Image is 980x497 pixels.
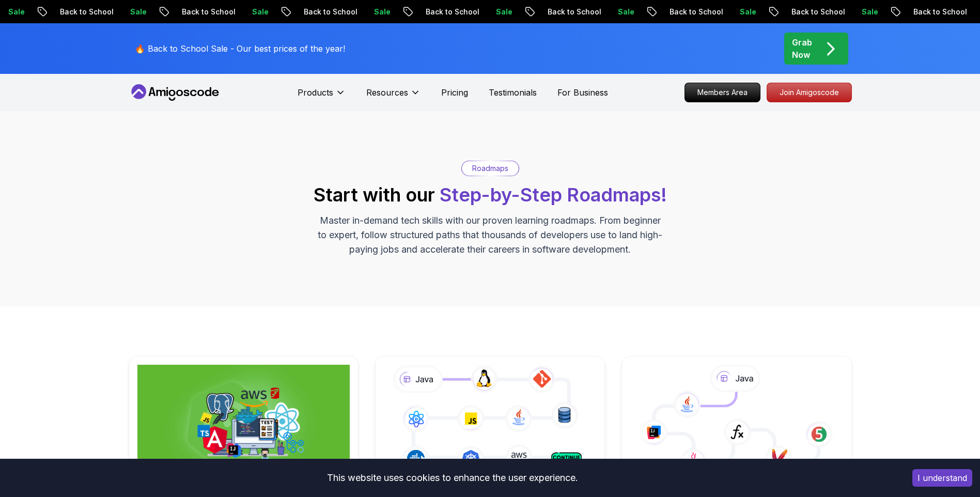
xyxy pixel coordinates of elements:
[557,86,608,99] a: For Business
[366,86,408,99] p: Resources
[317,213,664,257] p: Master in-demand tech skills with our proven learning roadmaps. From beginner to expert, follow s...
[685,83,760,102] p: Members Area
[767,83,852,102] a: Join Amigoscode
[295,7,366,17] p: Back to School
[122,7,155,17] p: Sale
[732,7,765,17] p: Sale
[472,163,508,174] p: Roadmaps
[8,467,897,489] div: This website uses cookies to enhance the user experience.
[137,365,350,476] img: Full Stack Professional v2
[767,83,851,102] p: Join Amigoscode
[685,83,760,102] a: Members Area
[488,7,521,17] p: Sale
[298,86,346,107] button: Products
[905,7,975,17] p: Back to School
[52,7,122,17] p: Back to School
[366,86,421,107] button: Resources
[366,7,399,17] p: Sale
[298,86,333,99] p: Products
[440,183,667,206] span: Step-by-Step Roadmaps!
[912,469,972,487] button: Accept cookies
[244,7,277,17] p: Sale
[135,42,345,55] p: 🔥 Back to School Sale - Our best prices of the year!
[417,7,488,17] p: Back to School
[314,184,667,205] h2: Start with our
[441,86,468,99] a: Pricing
[610,7,643,17] p: Sale
[174,7,244,17] p: Back to School
[792,36,812,61] p: Grab Now
[853,7,886,17] p: Sale
[661,7,732,17] p: Back to School
[539,7,610,17] p: Back to School
[489,86,537,99] a: Testimonials
[783,7,853,17] p: Back to School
